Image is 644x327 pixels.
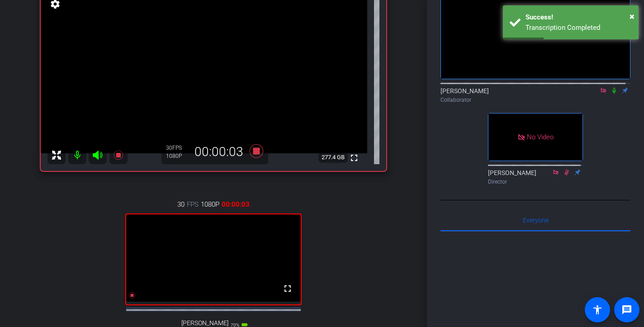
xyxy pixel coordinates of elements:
[630,9,635,23] button: Close
[527,133,554,141] span: No Video
[318,152,348,163] span: 277.4 GB
[201,199,219,209] span: 1080P
[166,144,189,152] div: 30
[177,199,185,209] span: 30
[172,145,182,151] span: FPS
[592,304,603,315] mat-icon: accessibility
[526,23,632,33] div: Transcription Completed
[187,199,199,209] span: FPS
[621,304,632,315] mat-icon: message
[630,11,635,22] span: ×
[488,168,583,186] div: [PERSON_NAME]
[488,178,583,186] div: Director
[166,152,189,160] div: 1080P
[181,319,228,327] span: [PERSON_NAME]
[349,152,360,163] mat-icon: fullscreen
[222,199,250,209] span: 00:00:03
[526,12,632,23] div: Success!
[282,283,293,294] mat-icon: fullscreen
[189,144,249,160] div: 00:00:03
[440,96,630,104] div: Collaborator
[523,217,549,223] span: Everyone
[440,86,630,104] div: [PERSON_NAME]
